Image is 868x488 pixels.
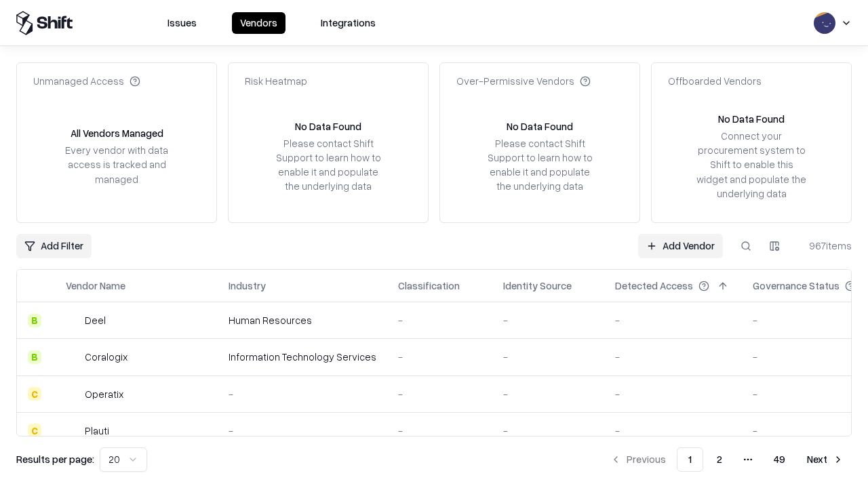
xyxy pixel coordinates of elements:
[71,126,163,140] div: All Vendors Managed
[16,452,94,466] p: Results per page:
[503,313,593,327] div: -
[85,424,109,438] div: Plauti
[615,313,731,327] div: -
[503,387,593,401] div: -
[159,12,205,34] button: Issues
[763,447,796,472] button: 49
[16,234,92,258] button: Add Filter
[28,424,41,437] div: C
[85,313,106,327] div: Deel
[615,350,731,364] div: -
[615,387,731,401] div: -
[85,350,127,364] div: Coralogix
[398,279,460,293] div: Classification
[229,387,376,401] div: -
[799,447,852,472] button: Next
[638,234,723,258] a: Add Vendor
[245,74,307,88] div: Risk Heatmap
[753,279,840,293] div: Governance Status
[398,350,481,364] div: -
[66,314,79,327] img: Deel
[229,424,376,438] div: -
[66,279,125,293] div: Vendor Name
[313,12,384,34] button: Integrations
[503,424,593,438] div: -
[677,447,703,472] button: 1
[797,239,852,253] div: 967 items
[398,313,481,327] div: -
[33,74,140,88] div: Unmanaged Access
[66,387,79,401] img: Operatix
[706,447,733,472] button: 2
[66,424,79,437] img: Plauti
[695,129,808,201] div: Connect your procurement system to Shift to enable this widget and populate the underlying data
[28,350,41,364] div: B
[229,313,376,327] div: Human Resources
[668,74,762,88] div: Offboarded Vendors
[66,350,79,364] img: Coralogix
[615,424,731,438] div: -
[229,279,266,293] div: Industry
[503,350,593,364] div: -
[28,314,41,327] div: B
[232,12,285,34] button: Vendors
[398,424,481,438] div: -
[615,279,693,293] div: Detected Access
[718,112,785,126] div: No Data Found
[484,136,596,194] div: Please contact Shift Support to learn how to enable it and populate the underlying data
[85,387,123,401] div: Operatix
[503,279,572,293] div: Identity Source
[295,119,361,134] div: No Data Found
[60,143,173,186] div: Every vendor with data access is tracked and managed
[229,350,376,364] div: Information Technology Services
[456,74,591,88] div: Over-Permissive Vendors
[507,119,573,134] div: No Data Found
[398,387,481,401] div: -
[602,447,852,472] nav: pagination
[28,387,41,401] div: C
[272,136,384,194] div: Please contact Shift Support to learn how to enable it and populate the underlying data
